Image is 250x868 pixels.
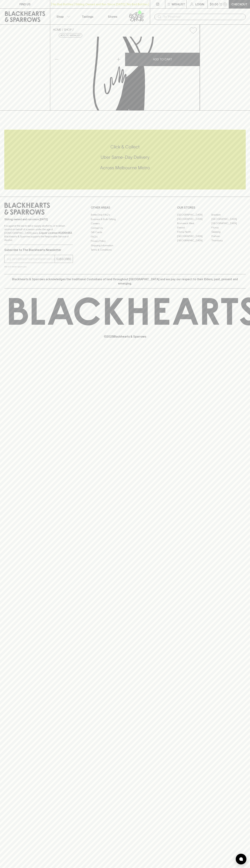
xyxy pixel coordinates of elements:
[91,235,159,239] a: FAQ's
[91,213,159,217] a: Bottle Drop FAQ's
[4,224,73,242] p: It is against the law to sell or supply alcohol to, or to obtain alcohol on behalf of a person un...
[4,154,246,160] h5: Uber Same-Day Delivery
[4,265,73,268] p: We will never spam you
[91,243,159,248] a: Shipping Information
[56,257,71,261] p: SUBSCRIBE
[59,33,82,38] button: Add to wishlist
[177,205,246,210] p: OUR STORES
[64,28,72,31] a: SHOP
[177,225,211,230] a: Elwood
[50,37,200,110] img: Tony's Chocolonely Milk Caramel Cookie 180g
[82,14,93,19] p: Tastings
[91,221,159,226] a: Careers
[4,130,246,189] div: Call to action block
[211,213,246,217] a: Braddon
[224,3,226,5] p: 0
[210,2,218,6] p: $0.00
[211,234,246,238] a: Prahran
[125,53,200,66] button: ADD TO CART
[177,230,211,234] a: Fitzroy North
[75,9,100,24] a: Tastings
[211,238,246,243] a: Thornbury
[211,221,246,225] a: [GEOGRAPHIC_DATA]
[39,231,72,234] strong: Liquor License #32064953
[4,165,246,171] h5: Across Melbourne Metro
[211,225,246,230] a: Fitzroy
[56,14,64,19] p: Shop
[177,217,211,221] a: [GEOGRAPHIC_DATA]
[91,205,159,210] p: OTHER AREAS
[211,217,246,221] a: [GEOGRAPHIC_DATA]
[211,230,246,234] a: Geelong
[100,9,125,24] a: Stores
[50,9,75,24] button: Shop
[91,248,159,252] a: Terms & Conditions
[108,14,117,19] p: Stores
[239,857,243,861] img: bubble-icon
[177,238,211,243] a: [GEOGRAPHIC_DATA]
[177,221,211,225] a: Brunswick West
[195,2,204,6] p: Login
[19,2,31,6] p: FIND US
[53,28,61,31] a: HOME
[153,57,172,61] p: ADD TO CART
[91,226,159,230] a: Contact Us
[163,14,243,20] input: Try "Pinot noir"
[4,218,73,221] p: Sibling owned and run since [DATE]
[91,217,159,221] a: Business & Bulk Gifting
[4,144,246,150] h5: Click & Collect
[4,248,73,252] p: Subscribe to The Blackhearts Newsletter
[7,256,55,262] input: e.g. jane@blackheartsandsparrows.com.au
[177,213,211,217] a: [GEOGRAPHIC_DATA]
[55,255,73,263] button: SUBSCRIBE
[188,26,198,35] button: Add to wishlist
[177,234,211,238] a: [GEOGRAPHIC_DATA]
[7,277,243,286] p: Blackhearts & Sparrows acknowledges the traditional Custodians of land throughout [GEOGRAPHIC_DAT...
[91,230,159,235] a: Gift Cards
[91,239,159,243] a: Privacy Policy
[172,2,185,6] p: Wishlist
[231,2,247,6] p: Checkout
